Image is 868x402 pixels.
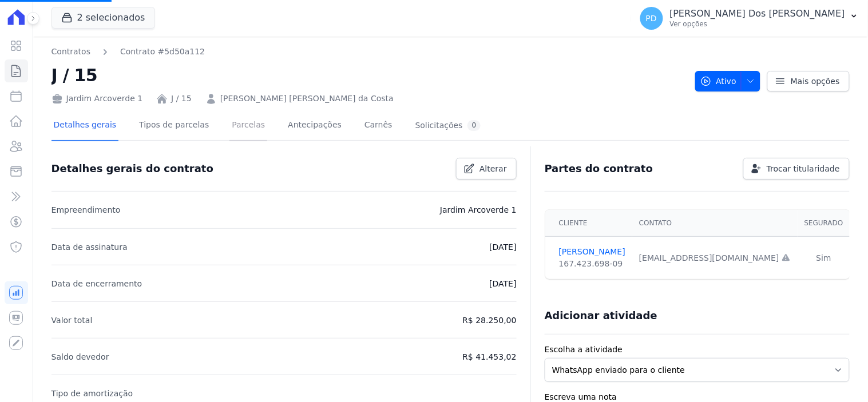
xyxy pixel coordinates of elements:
[51,387,133,400] p: Tipo de amortização
[51,111,119,141] a: Detalhes gerais
[440,203,517,217] p: Jardim Arcoverde 1
[559,258,625,270] div: 167.423.698-09
[51,203,121,217] p: Empreendimento
[220,93,394,105] a: [PERSON_NAME] [PERSON_NAME] da Costa
[51,313,93,327] p: Valor total
[51,46,205,58] nav: Breadcrumb
[545,309,657,323] h3: Adicionar atividade
[700,71,737,91] span: Ativo
[51,240,128,254] p: Data de assinatura
[743,158,850,180] a: Trocar titularidade
[229,111,267,141] a: Parcelas
[646,14,657,22] span: PD
[695,71,761,91] button: Ativo
[798,210,850,237] th: Segurado
[137,111,211,141] a: Tipos de parcelas
[51,162,213,176] h3: Detalhes gerais do contrato
[479,163,507,174] span: Alterar
[639,252,791,264] div: [EMAIL_ADDRESS][DOMAIN_NAME]
[456,158,517,180] a: Alterar
[51,350,109,364] p: Saldo devedor
[632,210,798,237] th: Contato
[51,277,142,290] p: Data de encerramento
[51,7,155,29] button: 2 selecionados
[631,2,868,34] button: PD [PERSON_NAME] Dos [PERSON_NAME] Ver opções
[798,237,850,280] td: Sim
[51,46,686,58] nav: Breadcrumb
[51,62,686,88] h2: J / 15
[670,8,845,19] p: [PERSON_NAME] Dos [PERSON_NAME]
[489,277,516,290] p: [DATE]
[545,210,632,237] th: Cliente
[463,313,517,327] p: R$ 28.250,00
[51,46,90,58] a: Contratos
[171,93,192,105] a: J / 15
[415,120,481,131] div: Solicitações
[51,93,143,105] div: Jardim Arcoverde 1
[467,120,481,131] div: 0
[362,111,395,141] a: Carnês
[670,19,845,29] p: Ver opções
[545,162,653,176] h3: Partes do contrato
[413,111,483,141] a: Solicitações0
[489,240,516,254] p: [DATE]
[545,344,850,356] label: Escolha a atividade
[791,75,840,87] span: Mais opções
[559,246,625,258] a: [PERSON_NAME]
[286,111,344,141] a: Antecipações
[767,163,840,174] span: Trocar titularidade
[767,71,850,91] a: Mais opções
[463,350,517,364] p: R$ 41.453,02
[120,46,205,58] a: Contrato #5d50a112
